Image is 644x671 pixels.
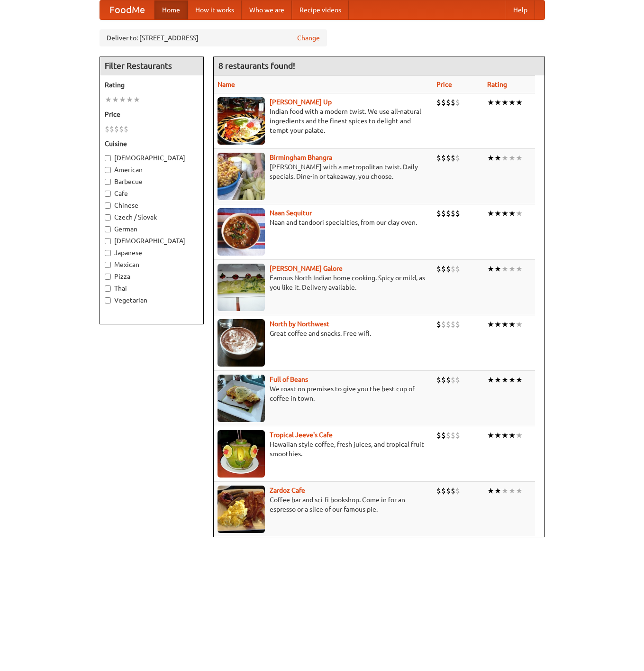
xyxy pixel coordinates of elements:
li: ★ [487,486,494,496]
input: Barbecue [105,179,111,185]
img: bhangra.jpg [218,153,265,200]
li: ★ [516,264,523,274]
label: Vegetarian [105,295,199,305]
li: ★ [494,264,501,274]
a: Name [218,81,235,88]
li: ★ [494,208,501,219]
li: ★ [487,97,494,108]
label: American [105,165,199,175]
li: ★ [494,486,501,496]
li: ★ [501,97,508,108]
li: ★ [494,375,501,385]
input: Mexican [105,262,111,268]
label: [DEMOGRAPHIC_DATA] [105,236,199,246]
li: $ [446,264,451,274]
li: ★ [119,94,126,105]
li: $ [451,430,455,441]
a: FoodMe [100,0,154,19]
li: $ [124,124,128,134]
a: Zardoz Cafe [270,487,305,494]
li: $ [451,97,455,108]
li: $ [436,375,441,385]
li: ★ [494,153,501,163]
li: $ [436,319,441,330]
li: ★ [487,319,494,330]
p: Famous North Indian home cooking. Spicy or mild, as you like it. Delivery available. [218,273,429,292]
h5: Price [105,110,199,119]
li: $ [455,319,460,330]
li: $ [441,208,446,219]
li: $ [446,375,451,385]
li: ★ [508,486,516,496]
li: $ [455,97,460,108]
li: ★ [508,153,516,163]
li: $ [451,486,455,496]
h4: Filter Restaurants [100,56,203,75]
li: ★ [487,208,494,219]
a: North by Northwest [270,320,329,328]
a: Recipe videos [292,0,349,19]
li: ★ [494,319,501,330]
img: curryup.jpg [218,97,265,145]
li: ★ [501,153,508,163]
p: Hawaiian style coffee, fresh juices, and tropical fruit smoothies. [218,440,429,459]
input: Chinese [105,202,111,209]
li: $ [455,153,460,163]
li: ★ [508,430,516,441]
label: Czech / Slovak [105,212,199,222]
a: Price [436,81,452,88]
a: How it works [188,0,242,19]
li: ★ [508,208,516,219]
li: ★ [516,375,523,385]
li: $ [436,430,441,441]
li: $ [436,153,441,163]
li: $ [451,153,455,163]
li: $ [119,124,124,134]
b: Full of Beans [270,376,308,383]
li: ★ [133,94,140,105]
label: German [105,224,199,234]
li: $ [451,208,455,219]
li: $ [446,153,451,163]
img: beans.jpg [218,375,265,422]
li: ★ [508,319,516,330]
p: [PERSON_NAME] with a metropolitan twist. Daily specials. Dine-in or takeaway, you choose. [218,162,429,181]
a: Who we are [242,0,292,19]
li: $ [436,208,441,219]
li: ★ [487,375,494,385]
li: $ [441,264,446,274]
li: $ [436,97,441,108]
input: Cafe [105,191,111,197]
input: [DEMOGRAPHIC_DATA] [105,238,111,244]
h5: Rating [105,80,199,90]
a: Help [506,0,535,19]
li: ★ [112,94,119,105]
li: ★ [501,264,508,274]
a: [PERSON_NAME] Galore [270,265,343,272]
li: ★ [501,319,508,330]
li: $ [441,97,446,108]
a: Tropical Jeeve's Cafe [270,431,333,439]
li: ★ [501,208,508,219]
a: Home [154,0,188,19]
li: ★ [516,153,523,163]
input: [DEMOGRAPHIC_DATA] [105,155,111,161]
a: Rating [487,81,507,88]
li: $ [105,124,109,134]
input: American [105,167,111,173]
li: ★ [126,94,133,105]
li: $ [436,486,441,496]
h5: Cuisine [105,139,199,148]
div: Deliver to: [STREET_ADDRESS] [100,29,327,46]
li: $ [114,124,119,134]
li: ★ [487,264,494,274]
b: Naan Sequitur [270,209,312,217]
input: Pizza [105,274,111,280]
p: Coffee bar and sci-fi bookshop. Come in for an espresso or a slice of our famous pie. [218,495,429,514]
li: ★ [501,430,508,441]
li: $ [446,319,451,330]
li: $ [441,430,446,441]
li: ★ [516,97,523,108]
li: ★ [508,375,516,385]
